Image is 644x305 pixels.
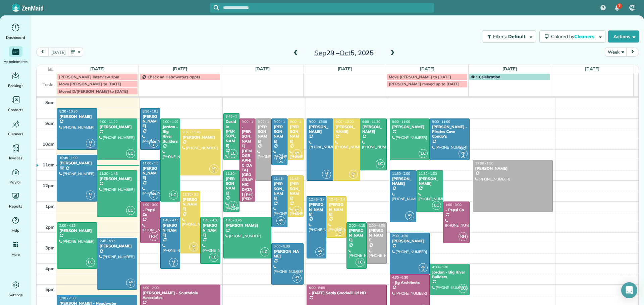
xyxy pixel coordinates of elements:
[59,161,95,165] div: [PERSON_NAME]
[289,181,302,201] div: [PERSON_NAME]
[226,218,242,222] span: 1:45 - 3:45
[459,153,467,159] small: 2
[418,176,441,186] div: [PERSON_NAME]
[551,33,597,40] span: Colored by
[150,142,158,149] small: 2
[351,171,356,175] span: JW
[173,66,187,71] a: [DATE]
[59,109,77,113] span: 8:30 - 10:30
[45,266,55,271] span: 4pm
[182,192,201,197] span: 12:30 - 3:30
[203,218,219,222] span: 1:45 - 4:00
[86,142,95,149] small: 2
[445,203,462,207] span: 1:00 - 3:00
[539,30,605,43] button: Colored byCleaners
[228,201,237,210] span: LC
[309,120,327,124] span: 9:00 - 12:00
[258,120,276,124] span: 9:00 - 12:00
[43,183,55,188] span: 12pm
[59,223,75,228] span: 2:00 - 4:15
[59,89,128,94] span: Moved D/[PERSON_NAME] to [DATE]
[610,1,624,15] div: 7 unread notifications
[3,280,29,298] a: Settings
[3,215,29,234] a: Help
[45,245,55,250] span: 3pm
[406,215,414,221] small: 2
[508,33,526,40] span: Default
[392,239,428,243] div: [PERSON_NAME]
[86,194,95,201] small: 2
[336,230,344,237] small: 2
[432,270,468,280] div: Jordan - Big River Builders
[126,149,135,158] span: LC
[99,125,135,129] div: [PERSON_NAME]
[277,158,285,164] small: 2
[392,171,410,176] span: 11:30 - 2:00
[99,171,117,176] span: 11:30 - 1:45
[605,48,627,57] button: Week
[86,258,95,267] span: LC
[618,3,621,9] span: 7
[630,5,635,10] span: AM
[421,265,425,269] span: AS
[182,197,198,212] div: [PERSON_NAME]
[226,114,244,119] span: 8:45 - 11:00
[585,66,599,71] a: [DATE]
[322,173,331,180] small: 2
[475,166,551,171] div: [PERSON_NAME]
[293,210,301,216] small: 2
[9,292,23,298] span: Settings
[3,22,29,41] a: Dashboard
[142,166,158,180] div: [PERSON_NAME]
[10,179,22,185] span: Payroll
[3,70,29,89] a: Bookings
[459,284,468,293] span: LC
[277,220,285,226] small: 2
[202,223,218,237] div: [PERSON_NAME]
[59,114,95,119] div: [PERSON_NAME]
[162,223,178,237] div: [PERSON_NAME]
[45,287,55,292] span: 5pm
[172,259,175,263] span: AS
[192,244,196,248] span: JW
[45,224,55,230] span: 2pm
[316,251,324,257] small: 2
[99,239,115,243] span: 2:45 - 5:15
[99,120,117,124] span: 9:00 - 11:00
[482,30,536,43] button: Filters: Default
[274,244,290,248] span: 3:00 - 5:00
[90,66,105,71] a: [DATE]
[419,267,427,273] small: 2
[274,120,292,124] span: 9:00 - 11:15
[432,125,468,139] div: [PERSON_NAME] - Pirates Cove Condo's
[389,81,460,86] span: [PERSON_NAME] moved up to [DATE]
[295,151,299,154] span: JW
[356,258,365,267] span: LC
[225,119,237,148] div: Casidie [PERSON_NAME]
[99,244,135,248] div: [PERSON_NAME]
[3,119,29,137] a: Cleaners
[389,74,451,79] span: Move [PERSON_NAME] to [DATE]
[59,74,119,79] span: [PERSON_NAME] Interview 1pm
[493,33,507,40] span: Filters:
[3,46,29,65] a: Appointments
[59,228,95,233] div: [PERSON_NAME]
[142,291,218,300] div: [PERSON_NAME] - Southdale Associates
[408,213,412,217] span: AS
[8,106,23,113] span: Contacts
[329,197,347,202] span: 12:45 - 2:45
[163,218,179,222] span: 1:45 - 4:15
[142,114,158,129] div: [PERSON_NAME]
[45,204,55,209] span: 1pm
[45,121,55,126] span: 9am
[210,5,219,10] button: Focus search
[48,48,68,57] button: [DATE]
[574,33,596,40] span: Cleaners
[273,181,285,201] div: [PERSON_NAME]
[392,275,408,280] span: 4:30 - 6:30
[309,202,325,217] div: [PERSON_NAME]
[461,151,465,154] span: AS
[6,34,25,41] span: Dashboard
[293,277,301,284] small: 2
[502,66,517,71] a: [DATE]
